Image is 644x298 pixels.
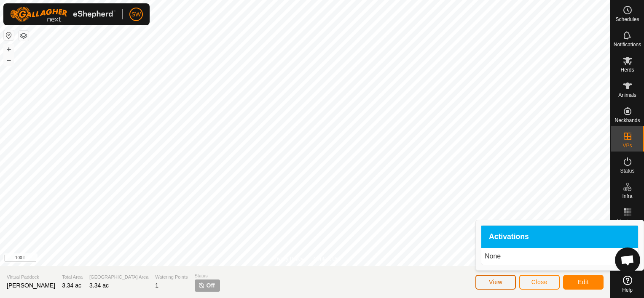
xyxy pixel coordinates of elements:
[615,17,639,22] span: Schedules
[89,282,109,289] span: 3.34 ac
[615,247,640,273] div: Open chat
[489,233,529,241] span: Activations
[519,275,560,290] button: Close
[4,44,14,54] button: +
[475,275,516,290] button: View
[131,10,141,19] span: SW
[155,282,158,289] span: 1
[623,143,632,148] span: VPs
[485,251,635,261] p: None
[7,282,55,289] span: [PERSON_NAME]
[614,42,641,47] span: Notifications
[611,272,644,296] a: Help
[620,168,634,173] span: Status
[19,31,29,41] button: Map Layers
[614,118,640,123] span: Neckbands
[10,7,115,22] img: Gallagher Logo
[622,194,632,199] span: Infra
[578,279,589,285] span: Edit
[62,274,83,281] span: Total Area
[618,93,636,98] span: Animals
[4,55,14,65] button: –
[62,282,81,289] span: 3.34 ac
[563,275,604,290] button: Edit
[617,219,638,224] span: Heatmap
[7,274,55,281] span: Virtual Paddock
[489,279,502,285] span: View
[314,255,338,263] a: Contact Us
[89,274,148,281] span: [GEOGRAPHIC_DATA] Area
[272,255,303,263] a: Privacy Policy
[622,287,633,293] span: Help
[155,274,188,281] span: Watering Points
[195,272,220,279] span: Status
[620,67,634,72] span: Herds
[531,279,547,285] span: Close
[198,282,205,289] img: turn-off
[4,30,14,40] button: Reset Map
[207,281,215,290] span: Off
